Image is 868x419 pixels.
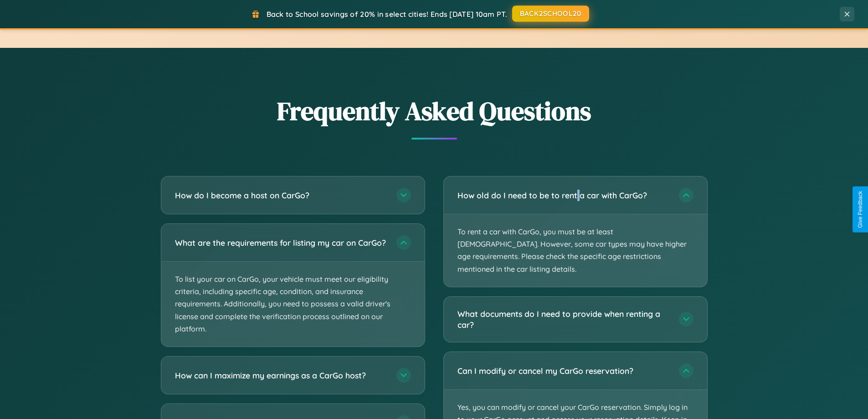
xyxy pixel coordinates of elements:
[457,308,670,331] h3: What documents do I need to provide when renting a car?
[175,370,387,381] h3: How can I maximize my earnings as a CarGo host?
[444,214,707,287] p: To rent a car with CarGo, you must be at least [DEMOGRAPHIC_DATA]. However, some car types may ha...
[512,5,589,22] button: BACK2SCHOOL20
[161,262,425,347] p: To list your car on CarGo, your vehicle must meet our eligibility criteria, including specific ag...
[457,365,670,377] h3: Can I modify or cancel my CarGo reservation?
[857,191,863,228] div: Give Feedback
[175,190,387,201] h3: How do I become a host on CarGo?
[161,93,708,129] h2: Frequently Asked Questions
[457,190,670,201] h3: How old do I need to be to rent a car with CarGo?
[175,237,387,248] h3: What are the requirements for listing my car on CarGo?
[267,10,507,19] span: Back to School savings of 20% in select cities! Ends [DATE] 10am PT.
